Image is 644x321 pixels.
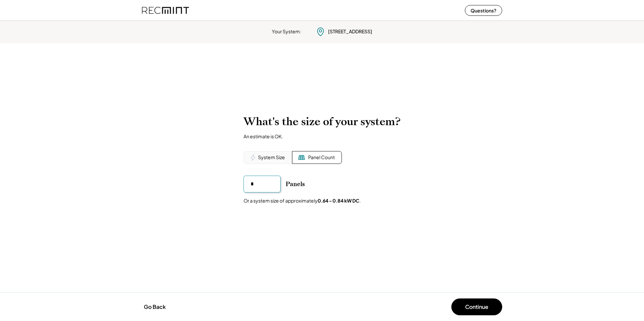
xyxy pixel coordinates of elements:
div: [STREET_ADDRESS] [328,28,372,35]
img: Solar%20Panel%20Icon.svg [298,154,305,161]
div: Panel Count [308,154,335,161]
h2: What's the size of your system? [244,115,400,128]
button: Questions? [465,5,502,16]
div: An estimate is OK. [244,133,283,139]
div: Or a system size of approximately . [244,198,361,204]
div: System Size [258,154,285,161]
div: Panels [286,180,305,188]
strong: 0.64 - 0.84 kW DC [318,198,359,204]
img: recmint-logotype%403x%20%281%29.jpeg [142,1,189,19]
button: Go Back [142,299,168,314]
div: Your System: [272,28,301,35]
button: Continue [451,298,502,315]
